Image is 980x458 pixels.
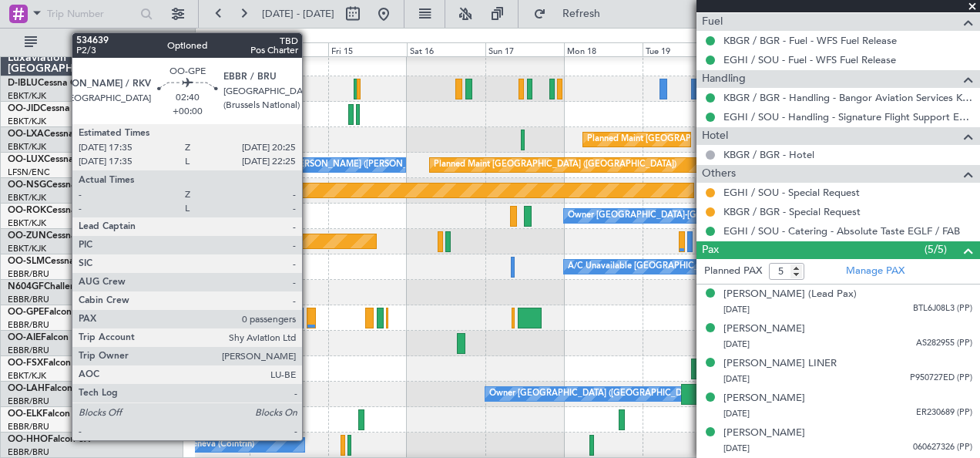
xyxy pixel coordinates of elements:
span: Pax [702,241,719,259]
button: All Aircraft [17,30,167,55]
a: D-IBLUCessna Citation M2 [8,79,121,88]
a: EGHI / SOU - Special Request [723,186,860,199]
a: OO-FSXFalcon 7X [8,359,86,368]
div: Planned Maint [GEOGRAPHIC_DATA] ([GEOGRAPHIC_DATA]) [434,153,676,177]
a: KBGR / BGR - Handling - Bangor Aviation Services KBGR / BGR [723,91,972,104]
span: Others [702,165,736,183]
span: [DATE] [723,304,750,315]
a: EBKT/KJK [8,217,46,229]
span: All Aircraft [40,37,163,48]
div: Owner [GEOGRAPHIC_DATA] ([GEOGRAPHIC_DATA] National) [489,382,738,406]
a: OO-SLMCessna Citation XLS [8,257,130,266]
span: AS282955 (PP) [916,337,972,350]
span: BTL6J08L3 (PP) [913,302,972,315]
a: OO-NSGCessna Citation CJ4 [8,180,132,190]
a: OO-JIDCessna CJ1 525 [8,104,108,113]
span: OO-ZUN [8,231,46,241]
div: [PERSON_NAME] [723,391,805,406]
a: EBBR/BRU [8,421,49,433]
span: OO-HHO [8,435,48,444]
span: [DATE] [723,373,750,385]
span: Refresh [549,8,614,19]
div: A/C Unavailable [GEOGRAPHIC_DATA] ([GEOGRAPHIC_DATA] National) [568,255,854,278]
span: N604GF [8,282,44,291]
a: OO-GPEFalcon 900EX EASy II [8,308,136,317]
div: [PERSON_NAME] [723,426,805,441]
a: EBBR/BRU [8,345,49,356]
span: [DATE] - [DATE] [262,7,334,21]
span: 060627326 (PP) [913,441,972,454]
span: P950727ED (PP) [910,372,972,385]
a: EBKT/KJK [8,192,46,204]
a: EBKT/KJK [8,90,46,102]
a: OO-ZUNCessna Citation CJ4 [8,231,132,241]
span: [DATE] [723,338,750,350]
a: N604GFChallenger 604 [8,282,110,291]
div: Sat 16 [407,42,485,56]
a: EBKT/KJK [8,141,46,153]
span: [DATE] [723,408,750,419]
a: EBBR/BRU [8,319,49,331]
div: No Crew [PERSON_NAME] ([PERSON_NAME]) [253,153,438,177]
div: [PERSON_NAME] [723,322,805,337]
a: OO-ROKCessna Citation CJ4 [8,206,132,215]
div: Thu 14 [250,42,328,56]
div: Fri 15 [328,42,407,56]
div: Wed 13 [171,42,250,56]
span: OO-GPE [8,308,44,317]
a: OO-LUXCessna Citation CJ4 [8,155,129,164]
a: EBBR/BRU [8,294,49,305]
span: OO-ELK [8,409,42,419]
div: [PERSON_NAME] LINER [723,356,837,372]
span: OO-LXA [8,130,44,139]
button: Refresh [526,2,619,26]
span: OO-ROK [8,206,46,215]
span: Fuel [702,13,723,31]
a: KBGR / BGR - Special Request [723,205,861,218]
label: Planned PAX [704,264,762,279]
span: OO-NSG [8,180,46,190]
span: (5/5) [925,241,947,258]
input: Trip Number [47,2,136,25]
div: [PERSON_NAME] (Lead Pax) [723,287,857,302]
a: EBBR/BRU [8,446,49,458]
span: OO-FSX [8,359,43,368]
span: OO-SLM [8,257,45,266]
a: EBBR/BRU [8,268,49,280]
a: KBGR / BGR - Hotel [723,148,814,161]
div: Planned Maint [GEOGRAPHIC_DATA] ([GEOGRAPHIC_DATA] National) [587,128,866,151]
a: OO-ELKFalcon 8X [8,409,85,419]
a: LFSN/ENC [8,167,50,178]
a: OO-AIEFalcon 7X [8,333,83,342]
a: EGHI / SOU - Catering - Absolute Taste EGLF / FAB [723,224,960,237]
a: OO-LAHFalcon 7X [8,384,87,393]
span: D-IBLU [8,79,38,88]
a: EBKT/KJK [8,243,46,254]
div: Sun 17 [485,42,564,56]
span: [DATE] [723,443,750,454]
div: Mon 18 [564,42,643,56]
a: KBGR / BGR - Fuel - WFS Fuel Release [723,34,897,47]
span: OO-LAH [8,384,45,393]
span: ER230689 (PP) [916,406,972,419]
a: Manage PAX [846,264,904,279]
div: Tue 19 [643,42,721,56]
span: Hotel [702,127,728,145]
a: OO-LXACessna Citation CJ4 [8,130,129,139]
span: OO-AIE [8,333,41,342]
span: OO-JID [8,104,40,113]
div: Owner [GEOGRAPHIC_DATA]-[GEOGRAPHIC_DATA] [568,204,776,227]
a: EBKT/KJK [8,116,46,127]
a: EGHI / SOU - Handling - Signature Flight Support EGHI / SOU [723,110,972,123]
a: EGHI / SOU - Fuel - WFS Fuel Release [723,53,896,66]
span: OO-LUX [8,155,44,164]
a: EBBR/BRU [8,396,49,407]
a: OO-HHOFalcon 8X [8,435,90,444]
div: [DATE] [198,31,224,44]
span: Handling [702,70,746,88]
a: EBKT/KJK [8,370,46,382]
